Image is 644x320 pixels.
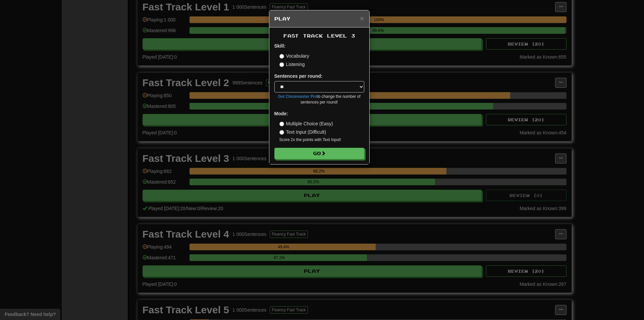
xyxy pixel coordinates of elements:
[279,137,364,143] small: Score 2x the points with Text Input !
[278,94,317,99] a: Get Clozemaster Pro
[360,15,364,22] button: Close
[279,62,284,67] input: Listening
[274,43,285,49] strong: Skill:
[274,111,288,116] strong: Mode:
[279,122,284,126] input: Multiple Choice (Easy)
[279,61,305,68] label: Listening
[274,73,323,79] label: Sentences per round:
[283,33,355,39] span: Fast Track Level 3
[279,129,326,135] label: Text Input (Difficult)
[279,53,309,59] label: Vocabulary
[279,120,333,127] label: Multiple Choice (Easy)
[274,94,364,105] small: to change the number of sentences per round!
[360,14,364,22] span: ×
[279,54,284,59] input: Vocabulary
[274,15,364,22] h5: Play
[279,130,284,135] input: Text Input (Difficult)
[274,148,364,159] button: Go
